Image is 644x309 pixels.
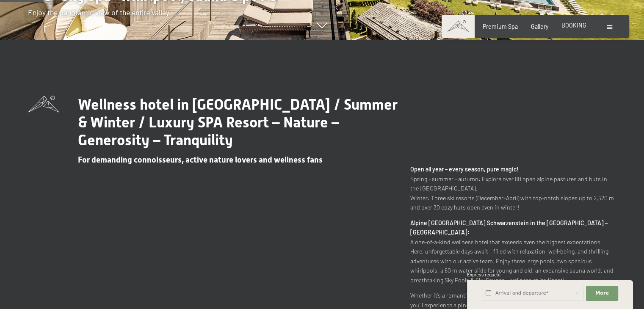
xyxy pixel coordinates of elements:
[560,14,564,18] div: Carousel Page 3
[561,22,586,29] a: BOOKING
[531,23,548,30] a: Gallery
[537,14,614,18] div: Carousel Pagination
[483,23,518,30] a: Premium Spa
[410,218,616,285] p: A one-of-a-kind wellness hotel that exceeds even the highest expectations. Here, unforgettable da...
[410,166,519,173] strong: Open all year – every season, pure magic!
[78,96,398,149] span: Wellness hotel in [GEOGRAPHIC_DATA] / Summer & Winter / Luxury SPA Resort – Nature – Generosity –...
[570,14,574,18] div: Carousel Page 4
[410,165,616,212] p: Spring - summer - autumn: Explore over 80 open alpine pastures and huts in the [GEOGRAPHIC_DATA]....
[467,272,501,277] span: Express request
[78,155,323,165] span: For demanding connoisseurs, active nature lovers and wellness fans
[580,14,584,18] div: Carousel Page 5
[595,290,609,297] span: More
[550,14,554,18] div: Carousel Page 2
[540,14,544,18] div: Carousel Page 1 (Current Slide)
[410,219,608,236] strong: Alpine [GEOGRAPHIC_DATA] Schwarzenstein in the [GEOGRAPHIC_DATA] – [GEOGRAPHIC_DATA]:
[586,286,618,301] button: More
[610,14,614,18] div: Carousel Page 8
[590,14,594,18] div: Carousel Page 6
[600,14,604,18] div: Carousel Page 7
